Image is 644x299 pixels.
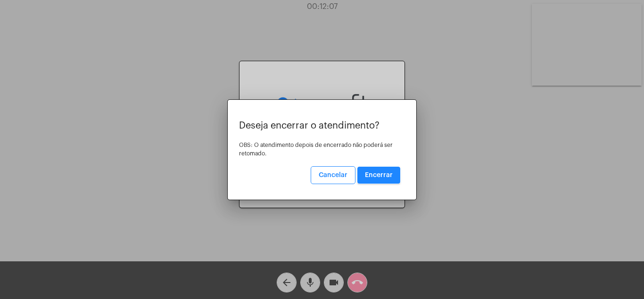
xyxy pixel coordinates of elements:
[357,167,400,184] button: Encerrar
[319,172,347,178] span: Cancelar
[311,167,355,184] button: Cancelar
[365,172,393,178] span: Encerrar
[239,121,405,131] p: Deseja encerrar o atendimento?
[239,142,393,156] span: OBS: O atendimento depois de encerrado não poderá ser retomado.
